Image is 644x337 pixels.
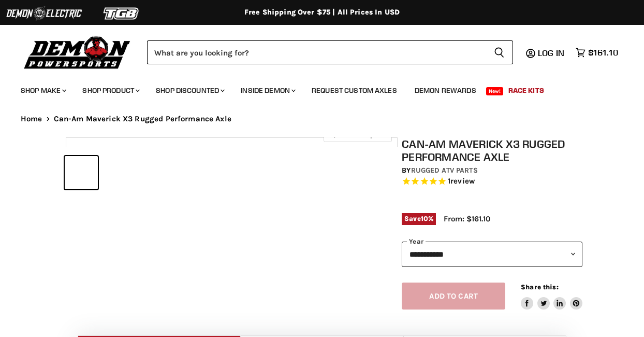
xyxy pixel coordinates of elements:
[486,40,513,64] button: Search
[246,156,280,189] button: Can-Am Maverick X3 Rugged Performance Axle thumbnail
[54,115,231,123] span: Can-Am Maverick X3 Rugged Performance Axle
[421,215,428,222] span: 10
[538,48,564,58] span: Log in
[75,80,146,101] a: Shop Product
[407,80,484,101] a: Demon Rewards
[402,165,582,176] div: by
[402,137,582,163] h1: Can-Am Maverick X3 Rugged Performance Axle
[450,177,475,186] span: review
[83,4,160,23] img: TGB Logo 2
[448,177,475,186] span: 1 reviews
[521,283,582,310] aside: Share this:
[65,156,98,189] button: Can-Am Maverick X3 Rugged Performance Axle thumbnail
[402,176,582,187] span: Rated 5.0 out of 5 stars 1 reviews
[21,34,134,71] img: Demon Powersports
[570,45,623,60] a: $161.10
[147,40,486,64] input: Search
[138,156,171,189] button: Can-Am Maverick X3 Rugged Performance Axle thumbnail
[402,213,436,224] span: Save %
[233,80,302,101] a: Inside Demon
[411,166,478,175] a: Rugged ATV Parts
[21,115,42,123] a: Home
[13,80,72,101] a: Shop Make
[329,131,386,138] span: Click to expand
[521,283,558,291] span: Share this:
[147,40,513,64] form: Product
[402,242,582,267] select: year
[304,80,405,101] a: Request Custom Axles
[174,156,207,189] button: Can-Am Maverick X3 Rugged Performance Axle thumbnail
[501,80,552,101] a: Race Kits
[210,156,243,189] button: Can-Am Maverick X3 Rugged Performance Axle thumbnail
[486,87,504,95] span: New!
[101,156,134,189] button: Can-Am Maverick X3 Rugged Performance Axle thumbnail
[13,76,616,101] ul: Main menu
[5,4,83,23] img: Demon Electric Logo 2
[588,48,618,58] span: $161.10
[444,214,490,223] span: From: $161.10
[148,80,231,101] a: Shop Discounted
[533,48,570,58] a: Log in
